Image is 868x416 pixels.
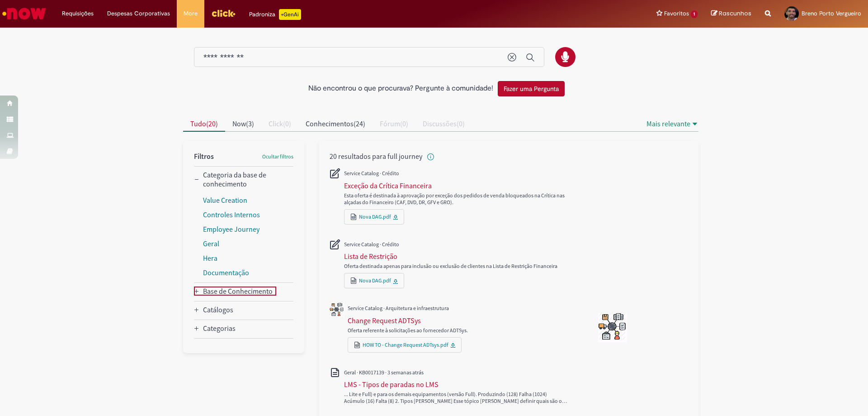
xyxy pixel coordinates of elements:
a: Rascunhos [711,10,751,18]
h2: Não encontrou o que procurava? Pergunte à comunidade! [308,85,493,93]
span: Breno Porto Vergueiro [802,10,861,17]
img: ServiceNow [1,5,47,23]
span: Despesas Corporativas [107,9,170,18]
div: Padroniza [249,9,301,20]
span: 1 [691,10,698,18]
span: Rascunhos [719,9,751,18]
span: More [184,9,198,18]
button: Fazer uma Pergunta [498,81,565,96]
span: Favoritos [664,9,689,18]
img: click_logo_yellow_360x200.png [211,6,236,20]
p: +GenAi [279,9,301,20]
span: Requisições [62,9,94,18]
